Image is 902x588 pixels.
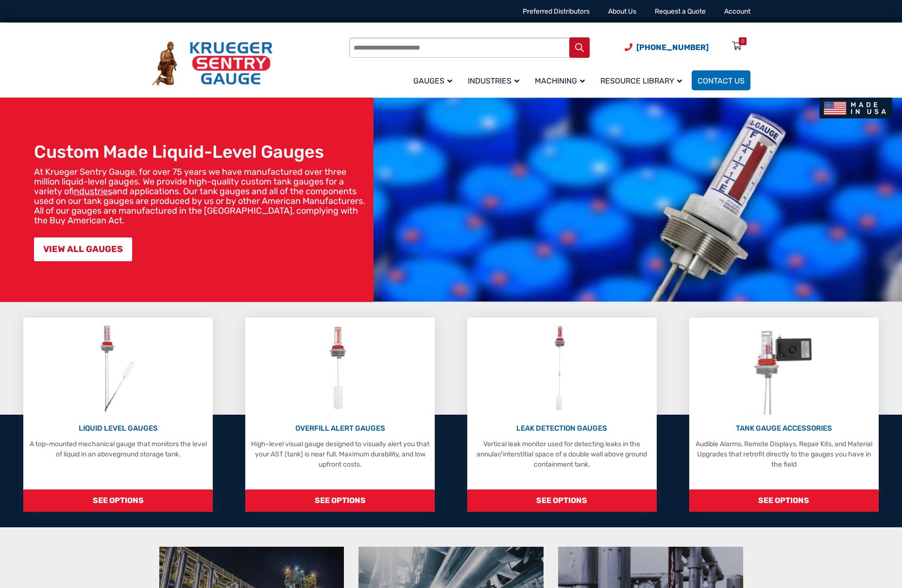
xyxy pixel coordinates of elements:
[523,7,590,16] a: Preferred Distributors
[92,322,144,415] img: Liquid Level Gauges
[319,322,362,415] img: Overfill Alert Gauges
[529,69,595,92] a: Machining
[819,98,892,118] img: Made In USA
[698,76,745,85] span: Contact Us
[34,167,369,225] p: At Krueger Sentry Gauge, for over 75 years we have manufactured over three million liquid-level g...
[467,489,657,512] span: SEE OPTIONS
[245,318,435,512] a: Overfill Alert Gauges OVERFILL ALERT GAUGES High-level visual gauge designed to visually alert yo...
[250,423,430,434] p: OVERFILL ALERT GAUGES
[245,489,435,512] span: SEE OPTIONS
[23,318,213,512] a: Liquid Level Gauges LIQUID LEVEL GAUGES A top-mounted mechanical gauge that monitors the level of...
[467,318,657,512] a: Leak Detection Gauges LEAK DETECTION GAUGES Vertical leak monitor used for detecting leaks in the...
[543,322,581,415] img: Leak Detection Gauges
[23,489,213,512] span: SEE OPTIONS
[34,237,132,261] a: VIEW ALL GAUGES
[724,7,750,16] a: Account
[74,186,112,197] a: industries
[689,489,879,512] span: SEE OPTIONS
[28,423,208,434] p: LIQUID LEVEL GAUGES
[692,70,750,90] a: Contact Us
[655,7,706,16] a: Request a Quote
[608,7,636,16] a: About Us
[152,41,272,86] img: Krueger Sentry Gauge
[689,318,879,512] a: Tank Gauge Accessories TANK GAUGE ACCESSORIES Audible Alarms, Remote Displays, Repair Kits, and M...
[745,322,823,415] img: Tank Gauge Accessories
[636,43,709,52] span: [PHONE_NUMBER]
[694,423,874,434] p: TANK GAUGE ACCESSORIES
[34,141,369,162] h1: Custom Made Liquid-Level Gauges
[741,37,744,45] div: 0
[462,69,529,92] a: Industries
[374,98,902,302] img: bg_hero_bannerksentry
[595,69,692,92] a: Resource Library
[468,76,519,85] span: Industries
[625,41,709,53] a: Phone Number (920) 434-8860
[535,76,585,85] span: Machining
[28,439,208,459] p: A top-mounted mechanical gauge that monitors the level of liquid in an aboveground storage tank.
[472,439,652,470] p: Vertical leak monitor used for detecting leaks in the annular/interstitial space of a double wall...
[408,69,462,92] a: Gauges
[600,76,682,85] span: Resource Library
[472,423,652,434] p: LEAK DETECTION GAUGES
[413,76,452,85] span: Gauges
[250,439,430,470] p: High-level visual gauge designed to visually alert you that your AST (tank) is near full. Maximum...
[694,439,874,470] p: Audible Alarms, Remote Displays, Repair Kits, and Material Upgrades that retrofit directly to the...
